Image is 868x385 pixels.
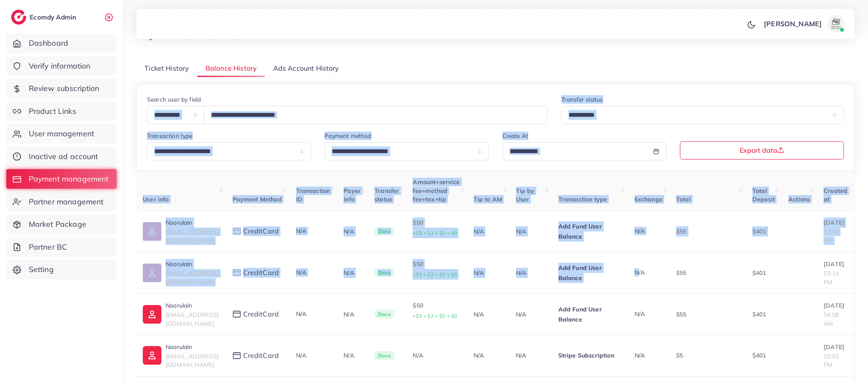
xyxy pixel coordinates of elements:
a: Market Package [6,214,116,234]
img: ic-user-info.36bf1079.svg [143,222,161,241]
span: 03:03 PM [824,352,839,368]
p: [DATE] [824,300,847,311]
span: N/A [296,310,306,318]
span: Total Deposit [752,187,775,203]
span: $5 [676,352,683,359]
p: N/A [516,309,545,319]
h2: Ecomdy Admin [30,13,78,21]
p: Noorulain [166,300,219,311]
p: $50 [413,259,460,280]
span: N/A [635,227,645,235]
p: [PERSON_NAME] [764,19,822,29]
small: +$3 + $2 + $0 + $0 [413,313,457,319]
span: Done [374,351,394,360]
p: $55 [676,268,739,278]
p: $401 [752,309,775,319]
a: User management [6,124,116,143]
span: Inactive ad account [29,151,98,162]
p: [DATE] [824,217,847,228]
span: N/A [635,269,645,276]
a: Partner BC [6,237,116,257]
p: Noorulain [166,259,219,269]
img: ic-user-info.36bf1079.svg [143,264,161,282]
span: Tip to AM [474,195,502,203]
p: N/A [474,268,502,278]
p: $401 [752,268,775,278]
small: +$3 + $2 + $0 + $0 [413,230,457,236]
a: Payment management [6,169,116,189]
span: 12:18 PM [824,228,839,244]
span: creditCard [243,351,279,360]
span: Actions [788,195,810,203]
span: N/A [635,310,645,318]
span: Transaction ID [296,187,330,203]
span: N/A [635,352,645,359]
img: payment [233,228,241,235]
p: $55 [676,226,739,236]
span: [EMAIL_ADDRESS][DOMAIN_NAME] [166,352,219,368]
div: N/A [413,351,460,360]
span: N/A [296,269,306,276]
span: creditCard [243,268,279,278]
label: Transaction type [147,132,193,140]
img: avatar [827,15,844,32]
span: Ticket History [144,63,189,73]
span: Review subscription [29,83,100,94]
p: [DATE] [824,342,847,352]
button: Export data [680,141,844,159]
span: Payer Info [344,187,361,203]
p: N/A [474,350,502,360]
span: Partner BC [29,242,67,253]
span: Dashboard [29,38,68,49]
span: Created at [824,187,847,203]
span: Setting [29,264,54,275]
p: N/A [344,226,361,236]
span: Done [374,268,394,278]
img: payment [233,269,241,276]
span: Verify information [29,60,91,71]
span: Transfer status [374,187,399,203]
span: 03:14 PM [824,269,839,286]
p: $401 [752,350,775,360]
a: Product Links [6,102,116,121]
span: Market Package [29,219,86,230]
span: Payment Method [233,195,282,203]
span: Product Links [29,106,76,117]
p: N/A [474,309,502,319]
p: $55 [676,309,739,319]
span: User management [29,128,94,139]
p: Add Fund User Balance [558,221,621,242]
span: N/A [296,352,306,359]
span: Tip by User [516,187,535,203]
p: $401 [752,226,775,236]
a: Inactive ad account [6,147,116,166]
p: N/A [344,350,361,360]
img: ic-user-info.36bf1079.svg [143,346,161,365]
p: Add Fund User Balance [558,263,621,283]
span: Total [676,195,691,203]
span: N/A [296,227,306,235]
p: Noorulain [166,342,219,352]
p: Noorulain [166,217,219,228]
span: [EMAIL_ADDRESS][DOMAIN_NAME] [166,228,219,244]
a: [PERSON_NAME]avatar [759,15,848,32]
span: Amount+service fee+method fee+tax+tip [413,178,460,203]
label: Payment method [324,132,371,140]
p: N/A [344,268,361,278]
p: N/A [344,309,361,319]
p: N/A [516,226,545,236]
img: payment [233,352,241,359]
img: payment [233,311,241,318]
p: $50 [413,217,460,238]
a: logoEcomdy Admin [11,10,78,25]
a: Partner management [6,192,116,212]
p: [DATE] [824,259,847,269]
p: Add Fund User Balance [558,304,621,324]
span: Ads Account History [273,63,339,73]
span: Done [374,227,394,236]
a: Verify information [6,56,116,76]
label: Create At [502,132,528,140]
p: N/A [516,268,545,278]
span: creditCard [243,226,279,236]
p: N/A [474,226,502,236]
